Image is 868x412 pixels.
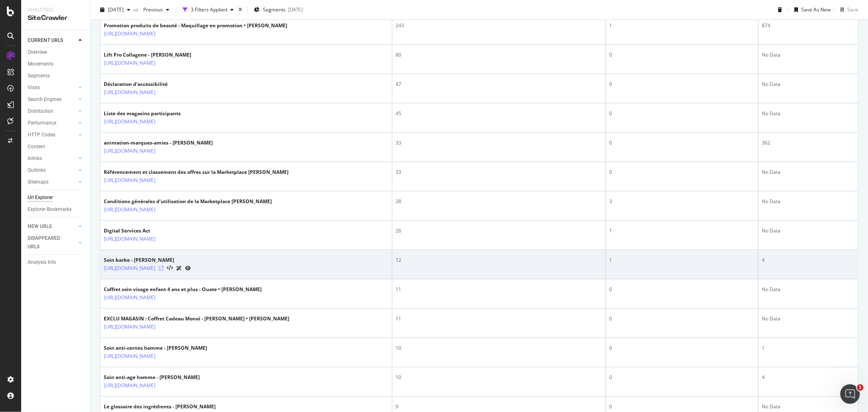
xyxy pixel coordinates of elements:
div: 1 [609,22,755,29]
a: NEW URLS [28,222,76,231]
span: vs [133,6,140,13]
a: Explorer Bookmarks [28,205,84,214]
button: Save As New [791,3,831,16]
div: No Data [762,51,855,59]
div: Outlinks [28,166,46,175]
div: [DATE] [288,6,303,13]
span: 1 [857,384,864,391]
a: Visits [28,83,76,92]
div: 4 [762,374,855,381]
a: [URL][DOMAIN_NAME] [104,264,155,272]
div: 10 [396,374,602,381]
div: Save As New [801,6,831,13]
a: [URL][DOMAIN_NAME] [104,381,155,390]
div: 33 [396,139,602,147]
button: Save [837,3,858,16]
div: Movements [28,60,53,68]
div: Analysis Info [28,258,56,267]
div: 47 [396,81,602,88]
span: 2025 Aug. 31st [108,6,124,13]
div: No Data [762,198,855,205]
a: Segments [28,72,84,80]
a: HTTP Codes [28,131,76,139]
div: Visits [28,83,40,92]
div: Inlinks [28,154,42,163]
div: 0 [609,374,755,381]
button: [DATE] [97,3,133,16]
div: No Data [762,403,855,410]
a: Visit Online Page [159,266,164,271]
div: No Data [762,227,855,234]
div: Conditions générales d’utilisation de la Marketplace [PERSON_NAME] [104,198,272,205]
span: Segments [263,6,286,13]
div: 0 [609,110,755,117]
a: [URL][DOMAIN_NAME] [104,118,155,126]
a: DISAPPEARED URLS [28,234,76,251]
div: Déclaration d’accessibilité [104,81,191,88]
a: AI Url Details [176,264,182,272]
div: Soin anti-cernes homme - [PERSON_NAME] [104,344,207,352]
div: EXCLU MAGASIN : Coffret Cadeau Monoï - [PERSON_NAME] • [PERSON_NAME] [104,315,289,322]
div: 362 [762,139,855,147]
div: 1 [762,344,855,352]
a: Distribution [28,107,76,116]
iframe: Intercom live chat [840,384,860,404]
div: 4 [762,256,855,264]
div: No Data [762,110,855,117]
div: Search Engines [28,95,61,104]
div: 0 [609,139,755,147]
a: Search Engines [28,95,76,104]
div: Explorer Bookmarks [28,205,72,214]
div: 33 [396,169,602,176]
div: Le glossaire des ingrédients - [PERSON_NAME] [104,403,216,410]
div: times [237,6,244,14]
a: [URL][DOMAIN_NAME] [104,294,155,302]
div: DISAPPEARED URLS [28,234,69,251]
div: Soin barbe - [PERSON_NAME] [104,256,191,264]
a: [URL][DOMAIN_NAME] [104,235,155,243]
div: Promotion produits de beauté - Maquillage en promotion • [PERSON_NAME] [104,22,287,29]
div: 9 [396,403,602,410]
a: [URL][DOMAIN_NAME] [104,323,155,331]
a: [URL][DOMAIN_NAME] [104,206,155,214]
button: Previous [140,3,173,16]
div: No Data [762,81,855,88]
div: No Data [762,315,855,322]
div: Overview [28,48,47,57]
a: Movements [28,60,84,68]
div: 0 [609,81,755,88]
div: 1 [609,227,755,234]
div: 0 [609,169,755,176]
div: 11 [396,286,602,293]
div: Save [847,6,858,13]
button: Segments[DATE] [251,3,306,16]
a: [URL][DOMAIN_NAME] [104,30,155,38]
div: No Data [762,286,855,293]
div: Url Explorer [28,193,53,202]
div: Lift Pro Collagene - [PERSON_NAME] [104,51,191,59]
div: 80 [396,51,602,59]
a: Overview [28,48,84,57]
div: 0 [609,344,755,352]
div: 0 [609,403,755,410]
div: SiteCrawler [28,13,83,23]
div: Distribution [28,107,53,116]
a: Outlinks [28,166,76,175]
div: 874 [762,22,855,29]
a: Inlinks [28,154,76,163]
div: 10 [396,344,602,352]
span: Previous [140,6,163,13]
div: 28 [396,198,602,205]
div: 243 [396,22,602,29]
div: 11 [396,315,602,322]
div: 45 [396,110,602,117]
div: Sitemaps [28,178,48,186]
a: [URL][DOMAIN_NAME] [104,59,155,67]
a: Url Explorer [28,193,84,202]
a: Content [28,142,84,151]
a: [URL][DOMAIN_NAME] [104,176,155,184]
div: Coffret soin visage enfant 4 ans et plus - Ouate • [PERSON_NAME] [104,286,262,293]
a: Performance [28,119,76,127]
a: [URL][DOMAIN_NAME] [104,352,155,360]
div: CURRENT URLS [28,36,63,45]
